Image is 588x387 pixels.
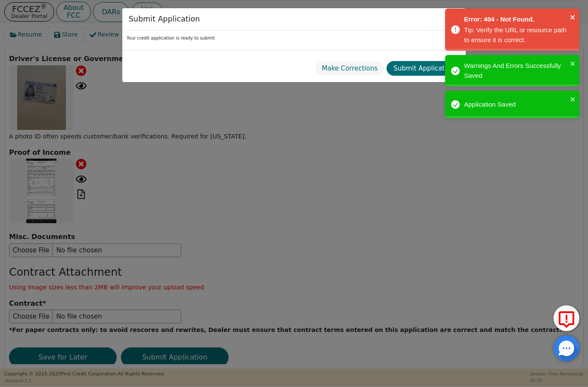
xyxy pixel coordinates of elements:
span: Error: 404 - Not Found. [464,15,567,25]
div: Your credit application is ready to submit [127,35,461,41]
button: Make Corrections [315,61,385,76]
h3: Submit Application [129,15,200,24]
button: close [570,94,576,104]
div: Warnings And Errors Successfully Saved [464,61,567,80]
span: Tip: Verify the URL or resource path to ensure it is correct. [464,26,566,43]
button: close [570,12,576,22]
button: close [570,58,576,68]
button: Report Error to FCC [554,305,579,331]
div: Application Saved [464,100,567,110]
button: Submit Application [387,61,461,76]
